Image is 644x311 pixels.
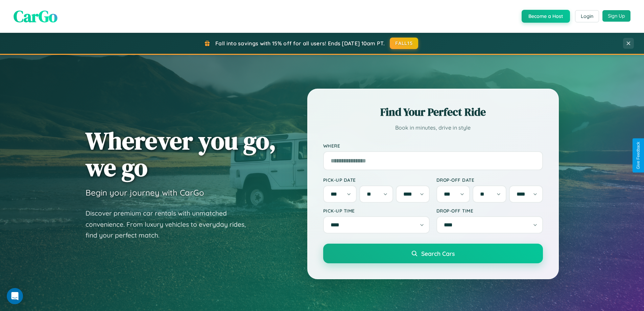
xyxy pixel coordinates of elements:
span: Search Cars [421,250,455,257]
span: CarGo [14,5,57,27]
div: Give Feedback [636,142,641,169]
label: Drop-off Date [436,177,543,183]
button: Login [575,10,599,22]
button: Sign Up [602,10,630,22]
h1: Wherever you go, we go [86,127,276,181]
label: Pick-up Date [323,177,430,183]
label: Pick-up Time [323,208,430,214]
button: Become a Host [522,10,570,23]
span: Fall into savings with 15% off for all users! Ends [DATE] 10am PT. [215,40,385,47]
p: Book in minutes, drive in style [323,123,543,133]
h3: Begin your journey with CarGo [86,187,204,198]
label: Drop-off Time [436,208,543,214]
p: Discover premium car rentals with unmatched convenience. From luxury vehicles to everyday rides, ... [86,208,255,241]
div: Open Intercom Messenger [7,288,23,304]
button: Search Cars [323,244,543,263]
label: Where [323,143,543,149]
button: FALL15 [390,38,418,49]
h2: Find Your Perfect Ride [323,105,543,119]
